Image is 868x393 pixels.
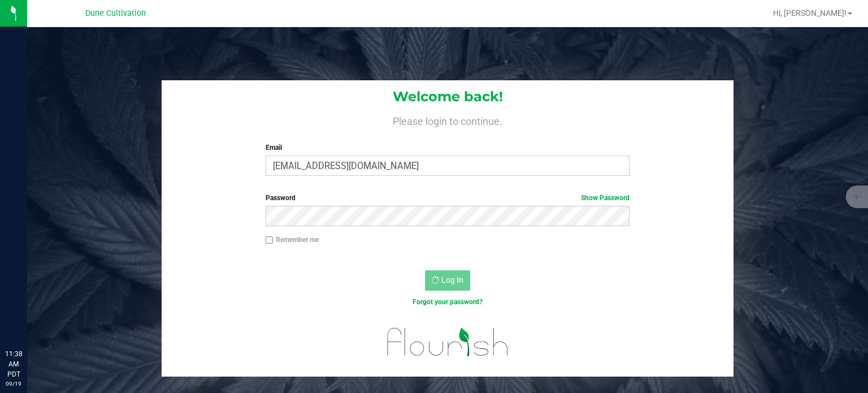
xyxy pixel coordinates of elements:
p: 09/19 [5,379,22,388]
label: Remember me [266,235,319,245]
button: Log In [425,270,470,291]
img: flourish_logo.svg [376,319,519,365]
label: Email [266,142,630,153]
span: Dune Cultivation [85,8,146,18]
h4: Please login to continue. [162,113,734,127]
a: Forgot your password? [413,298,483,306]
h1: Welcome back! [162,89,734,104]
a: Show Password [581,194,630,202]
p: 11:38 AM PDT [5,349,22,379]
span: Log In [441,275,463,284]
span: Hi, [PERSON_NAME]! [773,8,847,18]
input: Remember me [266,236,274,244]
span: Password [266,194,296,202]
